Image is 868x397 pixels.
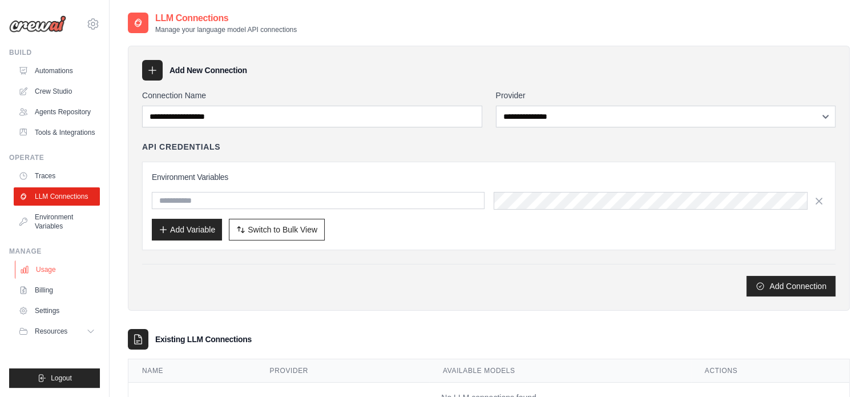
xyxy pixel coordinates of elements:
h4: API Credentials [142,141,220,153]
th: Available Models [429,359,691,383]
a: Usage [15,260,101,279]
img: Logo [9,15,66,33]
button: Add Variable [152,219,222,240]
h3: Add New Connection [169,65,247,76]
th: Actions [691,359,849,383]
a: Settings [14,302,100,320]
div: Operate [9,153,100,162]
th: Provider [256,359,429,383]
a: Agents Repository [14,103,100,121]
div: Build [9,48,100,57]
label: Provider [496,90,836,101]
a: Traces [14,167,100,185]
button: Add Connection [746,276,835,296]
button: Switch to Bulk View [229,219,325,240]
h3: Environment Variables [152,171,826,183]
button: Resources [14,322,100,340]
span: Resources [35,327,67,336]
label: Connection Name [142,90,482,101]
a: Crew Studio [14,82,100,101]
div: Manage [9,247,100,256]
a: Environment Variables [14,208,100,235]
button: Logout [9,368,100,388]
span: Switch to Bulk View [248,224,317,235]
h3: Existing LLM Connections [155,334,252,345]
th: Name [128,359,256,383]
a: Billing [14,281,100,299]
h2: LLM Connections [155,11,297,25]
span: Logout [51,374,72,383]
a: Automations [14,62,100,80]
a: LLM Connections [14,187,100,206]
a: Tools & Integrations [14,123,100,142]
p: Manage your language model API connections [155,25,297,34]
